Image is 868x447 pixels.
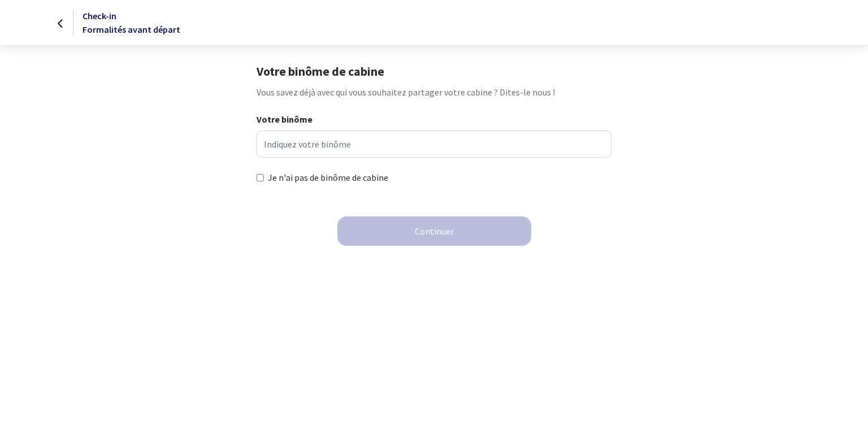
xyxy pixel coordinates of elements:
[257,131,611,158] input: Indiquez votre binôme
[268,171,388,184] label: Je n'ai pas de binôme de cabine
[83,10,180,35] span: Check-in Formalités avant départ
[257,85,611,99] p: Vous savez déjà avec qui vous souhaitez partager votre cabine ? Dites-le nous !
[337,216,531,246] button: Continuer
[257,64,611,79] h1: Votre binôme de cabine
[257,114,313,125] strong: Votre binôme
